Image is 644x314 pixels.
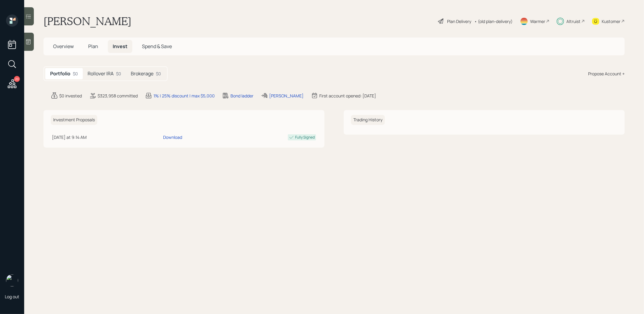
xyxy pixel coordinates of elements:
div: Log out [5,294,19,299]
span: Spend & Save [142,43,172,50]
div: Download [163,134,182,140]
h1: [PERSON_NAME] [43,15,131,28]
h6: Investment Proposals [51,115,97,125]
span: Plan [88,43,98,50]
div: • (old plan-delivery) [474,18,513,25]
h5: Portfolio [50,71,70,77]
h6: Trading History [351,115,385,125]
div: Altruist [566,18,581,25]
div: Kustomer [602,18,620,25]
div: [PERSON_NAME] [269,93,304,99]
div: Propose Account + [588,70,625,77]
img: treva-nostdahl-headshot.png [6,274,18,286]
h5: Brokerage [131,71,153,77]
div: $323,958 committed [98,93,138,99]
div: Bond ladder [230,93,253,99]
div: Plan Delivery [447,18,471,25]
div: $0 invested [59,93,82,99]
div: $0 [116,70,121,77]
div: $0 [73,70,78,77]
h5: Rollover IRA [88,71,114,77]
div: $0 [156,70,161,77]
span: Invest [113,43,127,50]
div: First account opened: [DATE] [319,93,376,99]
div: Warmer [530,18,545,25]
div: [DATE] at 9:14 AM [52,134,161,140]
div: Fully Signed [295,135,315,140]
span: Overview [53,43,74,50]
div: 1% | 25% discount | max $5,000 [153,93,215,99]
div: 20 [14,76,20,82]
